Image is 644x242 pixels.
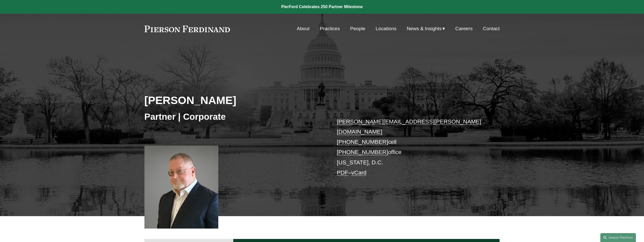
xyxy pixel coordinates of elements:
a: People [350,24,365,33]
p: cell office [US_STATE], D.C. – [337,117,485,178]
a: Practices [320,24,340,33]
a: [PHONE_NUMBER] [337,139,388,145]
a: [PHONE_NUMBER] [337,149,388,155]
span: News & Insights [407,24,442,33]
a: folder dropdown [407,24,445,33]
a: Contact [483,24,500,33]
h2: [PERSON_NAME] [144,94,322,107]
a: Locations [376,24,397,33]
a: vCard [351,169,367,176]
a: PDF [337,169,348,176]
a: [PERSON_NAME][EMAIL_ADDRESS][PERSON_NAME][DOMAIN_NAME] [337,118,481,135]
a: Search this site [600,233,636,242]
h3: Partner | Corporate [144,111,322,122]
a: About [297,24,309,33]
a: Careers [455,24,473,33]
